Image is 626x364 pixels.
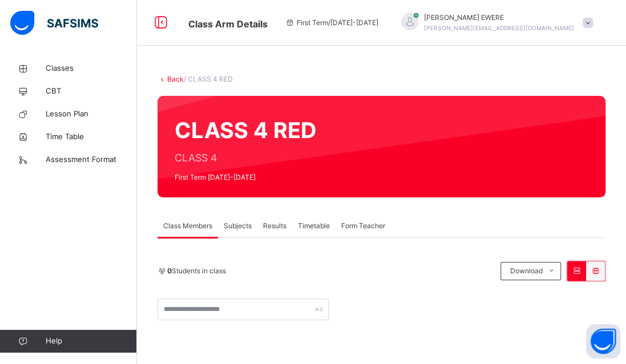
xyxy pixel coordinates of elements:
[163,221,212,231] span: Class Members
[263,221,286,231] span: Results
[175,172,317,183] span: First Term [DATE]-[DATE]
[46,131,137,143] span: Time Table
[285,18,378,28] span: session/term information
[167,75,184,83] a: Back
[390,13,599,33] div: JOSHUAEWERE
[341,221,385,231] span: Form Teacher
[184,75,233,83] span: / CLASS 4 RED
[46,335,136,347] span: Help
[46,154,137,165] span: Assessment Format
[298,221,330,231] span: Timetable
[424,13,574,23] span: [PERSON_NAME] EWERE
[586,324,620,358] button: Open asap
[188,18,268,30] span: Class Arm Details
[46,63,137,74] span: Classes
[167,266,172,275] b: 0
[10,11,98,35] img: safsims
[167,266,226,276] span: Students in class
[510,266,542,276] span: Download
[424,25,574,31] span: [PERSON_NAME][EMAIL_ADDRESS][DOMAIN_NAME]
[46,108,137,120] span: Lesson Plan
[46,86,137,97] span: CBT
[224,221,252,231] span: Subjects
